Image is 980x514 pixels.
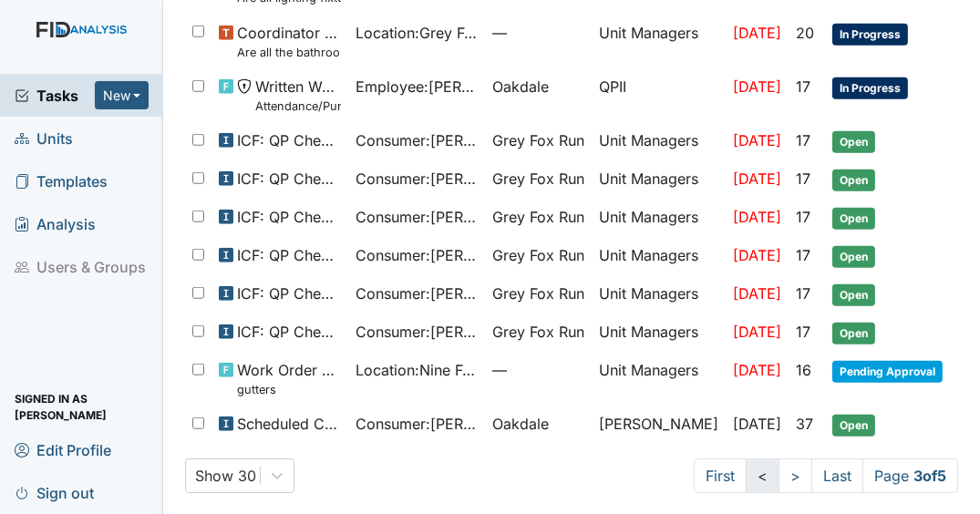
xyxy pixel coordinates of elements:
span: 17 [796,131,810,149]
span: Edit Profile [15,436,111,464]
small: Attendance/Punctuality [255,98,341,115]
span: 17 [796,246,810,264]
strong: 3 of 5 [913,467,946,485]
span: Grey Fox Run [492,129,584,151]
a: > [779,458,812,493]
span: Consumer : [PERSON_NAME] [356,168,478,190]
span: — [492,22,584,44]
span: Oakdale [492,76,549,98]
span: [DATE] [733,284,781,303]
td: Unit Managers [592,199,726,237]
span: 37 [796,415,813,433]
span: Consumer : [PERSON_NAME] [356,129,478,151]
span: 17 [796,170,810,188]
span: Open [832,323,875,344]
span: In Progress [832,24,908,46]
td: Unit Managers [592,237,726,275]
span: — [492,359,584,381]
td: Unit Managers [592,160,726,199]
span: Scheduled Consumer Chart Review [237,413,341,435]
nav: task-pagination [694,458,958,493]
span: ICF: QP Checklist [237,168,341,190]
span: Grey Fox Run [492,283,584,304]
button: New [95,81,150,109]
span: Open [832,415,875,437]
span: Location : Nine Foot [356,359,478,381]
span: Grey Fox Run [492,206,584,228]
div: Show 30 [195,465,256,487]
td: Unit Managers [592,352,726,406]
span: Page [862,458,958,493]
span: Consumer : [PERSON_NAME] [356,321,478,343]
span: 16 [796,361,811,379]
a: Tasks [15,85,95,107]
span: Open [832,170,875,191]
span: Sign out [15,478,94,507]
span: Grey Fox Run [492,168,584,190]
span: Grey Fox Run [492,321,584,343]
span: Templates [15,167,108,195]
td: QPII [592,68,726,122]
td: Unit Managers [592,15,726,68]
span: Grey Fox Run [492,244,584,266]
span: 17 [796,208,810,226]
span: Work Order Routine gutters [237,359,341,398]
span: 20 [796,24,814,42]
span: Consumer : [PERSON_NAME] [356,244,478,266]
span: Consumer : [PERSON_NAME] [356,206,478,228]
span: Open [832,131,875,153]
td: Unit Managers [592,122,726,160]
small: gutters [237,381,341,398]
span: Coordinator Random Are all the bathroom exhaust fan covers clean and dust free? [237,22,341,61]
small: Are all the bathroom exhaust fan covers clean and dust free? [237,44,341,61]
span: Employee : [PERSON_NAME] [356,76,478,98]
span: ICF: QP Checklist [237,206,341,228]
span: ICF: QP Checklist [237,244,341,266]
span: [DATE] [733,208,781,226]
span: Pending Approval [832,361,943,383]
span: Analysis [15,210,96,238]
span: [DATE] [733,361,781,379]
a: Last [811,458,863,493]
span: Open [832,246,875,268]
span: In Progress [832,77,908,99]
span: Consumer : [PERSON_NAME] [356,413,478,435]
a: < [746,458,779,493]
span: [DATE] [733,24,781,42]
span: ICF: QP Checklist [237,129,341,151]
span: Open [832,284,875,306]
span: Units [15,124,73,152]
span: ICF: QP Checklist [237,321,341,343]
span: ICF: QP Checklist [237,283,341,304]
span: Open [832,208,875,230]
span: 17 [796,284,810,303]
span: 17 [796,77,810,96]
span: [DATE] [733,246,781,264]
span: [DATE] [733,170,781,188]
td: [PERSON_NAME] [592,406,726,444]
span: Written Warning Attendance/Punctuality [255,76,341,115]
span: [DATE] [733,131,781,149]
a: First [694,458,747,493]
span: Oakdale [492,413,549,435]
span: Signed in as [PERSON_NAME] [15,393,149,421]
td: Unit Managers [592,275,726,314]
span: 17 [796,323,810,341]
span: [DATE] [733,415,781,433]
span: [DATE] [733,323,781,341]
span: Consumer : [PERSON_NAME] [356,283,478,304]
td: Unit Managers [592,314,726,352]
span: [DATE] [733,77,781,96]
span: Location : Grey Fox Run [356,22,478,44]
